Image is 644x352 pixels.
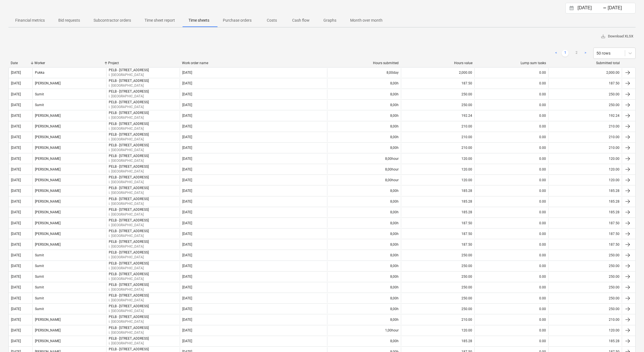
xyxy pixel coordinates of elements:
[109,133,149,136] div: PELB - Castle lane, Moreton Valence, GL2 7NE
[401,186,475,195] div: 185.28
[474,165,548,174] div: 0.00
[109,68,149,72] div: PELB - Castle lane, Moreton Valence, GL2 7NE
[548,79,622,88] div: 187.50
[474,100,548,109] div: 0.00
[109,304,149,308] div: PELB - Castle lane, Moreton Valence, GL2 7NE
[477,61,546,65] div: Lump sum tasks
[562,50,569,57] a: Page 1 is your current page
[109,212,149,217] p: i. [GEOGRAPHIC_DATA]
[390,221,399,225] span: 8,00 h
[109,126,149,131] p: i. [GEOGRAPHIC_DATA]
[182,275,192,279] div: [DATE]
[548,283,622,292] div: 250.00
[109,89,149,93] div: PELB - Castle lane, Moreton Valence, GL2 7NE
[401,175,475,185] div: 120.00
[35,210,61,214] div: [PERSON_NAME]
[474,218,548,228] div: 0.00
[323,17,337,23] p: Graphs
[548,315,622,324] div: 210.00
[474,175,548,185] div: 0.00
[35,199,61,203] div: [PERSON_NAME]
[109,293,149,297] div: PELB - Castle lane, Moreton Valence, GL2 7NE
[11,199,21,203] div: [DATE]
[11,285,21,289] div: [DATE]
[109,148,149,153] p: i. [GEOGRAPHIC_DATA]
[548,229,622,238] div: 187.50
[182,189,192,193] div: [DATE]
[11,339,21,343] div: [DATE]
[11,92,21,96] div: [DATE]
[35,232,61,236] div: [PERSON_NAME]
[548,208,622,217] div: 185.28
[548,197,622,206] div: 185.28
[109,315,149,319] div: PELB - Castle lane, Moreton Valence, GL2 7NE
[11,275,21,279] div: [DATE]
[548,186,622,195] div: 185.28
[182,296,192,300] div: [DATE]
[35,146,61,150] div: [PERSON_NAME]
[573,50,580,57] a: Page 2
[15,17,45,23] p: Financial metrics
[385,167,399,171] span: 8,00 hour
[292,17,310,23] p: Cash flow
[390,318,399,322] span: 8,00 h
[109,197,149,201] div: PELB - Castle lane, Moreton Valence, GL2 7NE
[35,167,61,171] div: [PERSON_NAME]
[11,307,21,311] div: [DATE]
[182,114,192,118] div: [DATE]
[11,178,21,182] div: [DATE]
[182,339,192,343] div: [DATE]
[35,275,44,279] div: Sumit
[474,240,548,249] div: 0.00
[401,315,475,324] div: 210.00
[11,114,21,118] div: [DATE]
[11,103,21,107] div: [DATE]
[601,34,606,39] span: save_alt
[109,105,149,109] p: i. [GEOGRAPHIC_DATA]
[35,221,61,225] div: [PERSON_NAME]
[401,165,475,174] div: 120.00
[474,89,548,99] div: 0.00
[548,261,622,271] div: 250.00
[35,318,61,322] div: [PERSON_NAME]
[385,328,399,332] span: 1,00 hour
[616,325,644,352] iframe: Chat Widget
[390,253,399,257] span: 8,00 h
[598,32,636,41] button: Download XLSX
[34,61,104,65] div: Worker
[474,229,548,238] div: 0.00
[109,154,149,158] div: PELB - Castle lane, Moreton Valence, GL2 7NE
[35,285,44,289] div: Sumit
[474,293,548,303] div: 0.00
[11,264,21,268] div: [DATE]
[550,61,620,65] div: Submitted total
[109,201,149,206] p: i. [GEOGRAPHIC_DATA]
[548,272,622,281] div: 250.00
[35,264,44,268] div: Sumit
[109,298,149,303] p: i. [GEOGRAPHIC_DATA]
[35,103,44,107] div: Sumit
[109,186,149,190] div: PELB - Castle lane, Moreton Valence, GL2 7NE
[11,167,21,171] div: [DATE]
[576,4,605,12] input: Start Date
[474,79,548,88] div: 0.00
[401,218,475,228] div: 187.50
[548,218,622,228] div: 187.50
[548,337,622,346] div: 185.28
[474,326,548,335] div: 0.00
[109,309,149,313] p: i. [GEOGRAPHIC_DATA]
[401,293,475,303] div: 250.00
[548,122,622,131] div: 210.00
[109,190,149,195] p: i. [GEOGRAPHIC_DATA]
[401,326,475,335] div: 120.00
[109,223,149,228] p: i. [GEOGRAPHIC_DATA]
[548,111,622,120] div: 192.24
[385,157,399,161] span: 8,00 hour
[109,111,149,115] div: PELB - Castle lane, Moreton Valence, GL2 7NE
[11,81,21,85] div: [DATE]
[390,232,399,236] span: 8,00 h
[109,83,149,88] p: i. [GEOGRAPHIC_DATA]
[109,73,149,77] p: i. [GEOGRAPHIC_DATA]
[108,61,177,65] div: Project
